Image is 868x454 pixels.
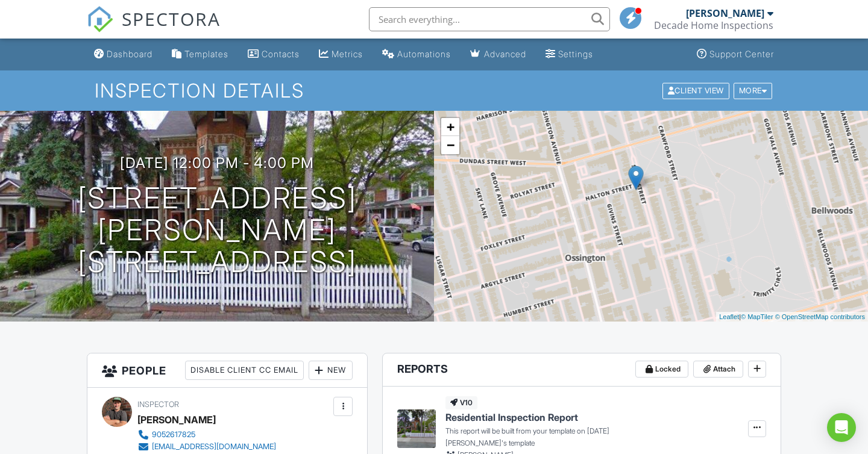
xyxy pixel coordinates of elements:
div: New [309,361,353,380]
a: Zoom in [441,118,459,136]
div: Metrics [332,49,363,59]
div: | [716,312,868,322]
img: The Best Home Inspection Software - Spectora [87,6,113,33]
div: 9052617825 [152,430,195,440]
a: Settings [541,43,598,66]
a: Client View [661,86,732,95]
a: SPECTORA [87,16,221,42]
div: Contacts [262,49,300,59]
a: Templates [167,43,233,66]
div: More [734,82,773,99]
a: Support Center [692,43,779,66]
div: Support Center [709,49,774,59]
a: Metrics [314,43,368,66]
div: Advanced [484,49,526,59]
div: Automations [397,49,451,59]
a: Advanced [465,43,531,66]
span: SPECTORA [122,6,221,31]
h1: Inspection Details [95,80,773,101]
input: Search everything... [369,7,610,31]
a: © MapTiler [741,313,773,320]
div: [PERSON_NAME] [137,411,216,429]
div: [EMAIL_ADDRESS][DOMAIN_NAME] [152,442,276,452]
span: Inspector [137,400,179,409]
a: [EMAIL_ADDRESS][DOMAIN_NAME] [137,441,276,453]
div: Decade Home Inspections [654,19,773,31]
a: © OpenStreetMap contributors [775,313,865,320]
a: 9052617825 [137,429,276,441]
div: Templates [184,49,228,59]
div: [PERSON_NAME] [686,7,764,19]
h1: [STREET_ADDRESS][PERSON_NAME] [STREET_ADDRESS] [19,182,415,278]
div: Open Intercom Messenger [827,413,856,442]
a: Zoom out [441,136,459,154]
a: Dashboard [89,43,157,66]
div: Client View [662,82,729,99]
a: Contacts [243,43,304,66]
div: Dashboard [107,49,153,59]
h3: People [87,353,367,388]
a: Automations (Basic) [377,43,456,66]
div: Disable Client CC Email [185,361,304,380]
div: Settings [558,49,593,59]
a: Leaflet [719,313,739,320]
h3: [DATE] 12:00 pm - 4:00 pm [120,155,314,171]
